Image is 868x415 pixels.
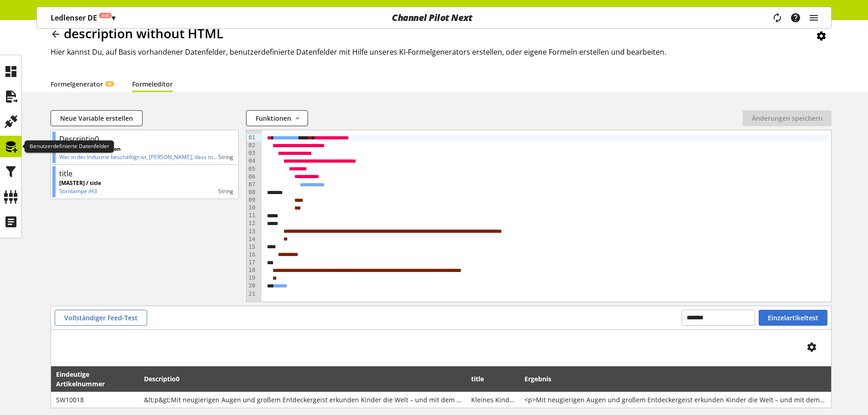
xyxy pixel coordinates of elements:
div: 10 [247,204,257,212]
div: 03 [247,149,257,157]
span: Ergebnis [524,374,551,384]
div: 11 [247,212,257,220]
span: Vollständiger Feed-Test [64,313,138,323]
div: 19 [247,274,257,282]
span: SW10018 [56,395,134,405]
span: Descriptio0 [144,374,180,384]
div: 17 [247,259,257,266]
span: KI [108,81,112,87]
div: 02 [247,142,257,149]
div: String [101,187,233,195]
div: Benutzerdefinierte Datenfelder [25,140,114,153]
div: 18 [247,266,257,274]
div: 08 [247,189,257,196]
span: Neue Variable erstellen [60,113,133,123]
div: 13 [247,228,257,236]
span: &lt;p&gt;Mit neugierigen Augen und großem Entdeckergeist erkunden Kinder die Welt – und mit dem p... [144,395,462,405]
div: String [218,153,233,161]
div: 04 [247,157,257,165]
div: 15 [247,243,257,251]
button: Neue Variable erstellen [51,110,143,126]
p: Stirnlampe iH3 [59,187,101,195]
div: 21 [247,290,257,298]
button: Änderungen speichern [743,110,832,126]
span: Eindeutige Artikelnummer [56,369,114,389]
div: 09 [247,196,257,204]
nav: main navigation [36,7,832,29]
div: 16 [247,251,257,259]
p: Ledlenser DE [51,12,115,23]
div: 14 [247,236,257,243]
button: Funktionen [246,110,308,126]
span: Einzelartikeltest [768,313,818,323]
div: title [59,168,72,179]
p: Wer in der Industrie beschäftigt ist, weiß, dass man sich immer wieder neuen, unerwarteten Heraus... [59,153,218,161]
span: <p>Mit neugierigen Augen und großem Entdeckergeist erkunden Kinder die Welt – und mit dem passend... [524,395,827,405]
span: Änderungen speichern [752,113,822,123]
span: Funktionen [256,113,291,123]
div: 06 [247,173,257,181]
div: 01 [247,134,257,142]
h2: Hier kannst Du, auf Basis vorhandener Datenfelder, benutzerdefinierte Datenfelder mit Hilfe unser... [51,46,832,57]
a: Formeleditor [132,79,173,89]
span: title [471,374,484,384]
button: Einzelartikeltest [759,310,827,326]
span: description without HTML [64,25,223,42]
div: Descriptio0 [59,133,99,144]
span: ▾ [112,13,115,23]
span: Kleines Kinderlampen-Set [471,395,514,405]
a: FormelgeneratorKI [51,79,114,89]
button: Vollständiger Feed-Test [55,310,147,326]
div: 05 [247,165,257,173]
div: 20 [247,282,257,290]
p: [MASTER] / title [59,179,101,187]
span: Aus [102,13,109,18]
div: 12 [247,220,257,227]
p: [MASTER] / description [59,145,218,153]
div: 07 [247,181,257,189]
